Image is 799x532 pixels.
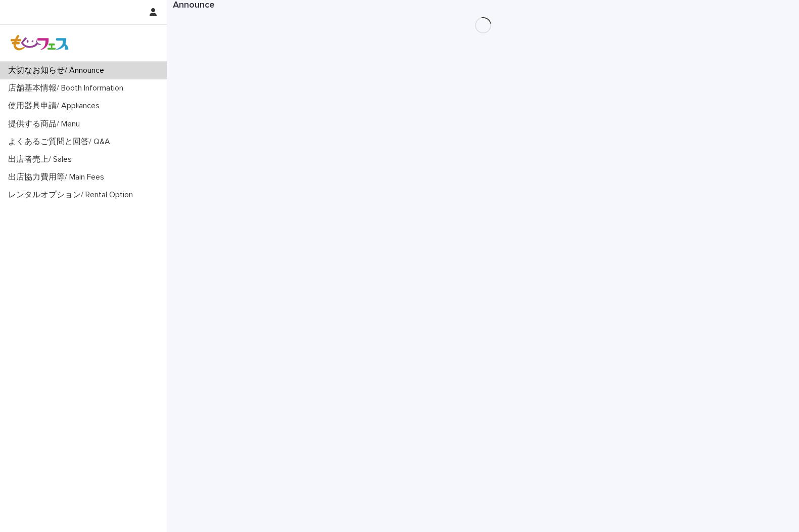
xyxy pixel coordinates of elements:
p: 提供する商品/ Menu [4,119,88,129]
p: レンタルオプション/ Rental Option [4,190,141,200]
img: Z8gcrWHQVC4NX3Wf4olx [8,33,72,53]
p: 出店者売上/ Sales [4,155,80,164]
p: 店舗基本情報/ Booth Information [4,83,131,93]
p: 出店協力費用等/ Main Fees [4,172,112,182]
p: よくあるご質問と回答/ Q&A [4,137,118,147]
p: 使用器具申請/ Appliances [4,101,108,111]
p: 大切なお知らせ/ Announce [4,66,112,75]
